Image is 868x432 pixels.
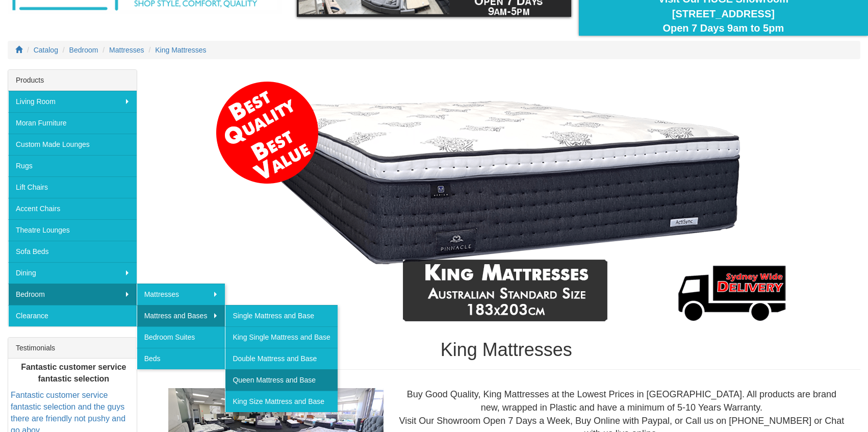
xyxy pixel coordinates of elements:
[8,305,137,326] a: Clearance
[34,46,58,54] a: Catalog
[21,363,126,383] b: Fantastic customer service fantastic selection
[8,112,137,134] a: Moran Furniture
[8,262,137,284] a: Dining
[152,340,860,360] h1: King Mattresses
[137,326,225,348] a: Bedroom Suites
[8,91,137,112] a: Living Room
[8,284,137,305] a: Bedroom
[8,219,137,241] a: Theatre Lounges
[8,155,137,176] a: Rugs
[155,46,206,54] a: King Mattresses
[69,46,98,54] a: Bedroom
[225,369,337,391] a: Queen Mattress and Base
[137,305,225,326] a: Mattress and Bases
[8,198,137,219] a: Accent Chairs
[225,326,337,348] a: King Single Mattress and Base
[137,348,225,369] a: Beds
[225,305,337,326] a: Single Mattress and Base
[212,74,801,329] img: King Mattresses
[8,338,137,359] div: Testimonials
[8,70,137,91] div: Products
[8,241,137,262] a: Sofa Beds
[8,134,137,155] a: Custom Made Lounges
[225,391,337,412] a: King Size Mattress and Base
[8,176,137,198] a: Lift Chairs
[137,284,225,305] a: Mattresses
[225,348,337,369] a: Double Mattress and Base
[109,46,144,54] a: Mattresses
